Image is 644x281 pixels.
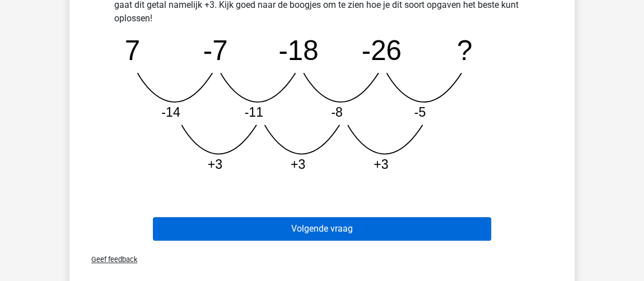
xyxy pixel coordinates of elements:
[125,35,141,66] tspan: 7
[82,255,137,264] span: Geef feedback
[153,217,492,241] button: Volgende vraag
[203,35,228,66] tspan: -7
[291,157,305,172] tspan: +3
[414,105,426,119] tspan: -5
[279,35,319,66] tspan: -18
[457,35,473,66] tspan: ?
[332,105,343,119] tspan: -8
[245,105,264,119] tspan: -11
[161,105,180,119] tspan: -14
[374,157,389,172] tspan: +3
[208,157,222,172] tspan: +3
[362,35,402,66] tspan: -26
